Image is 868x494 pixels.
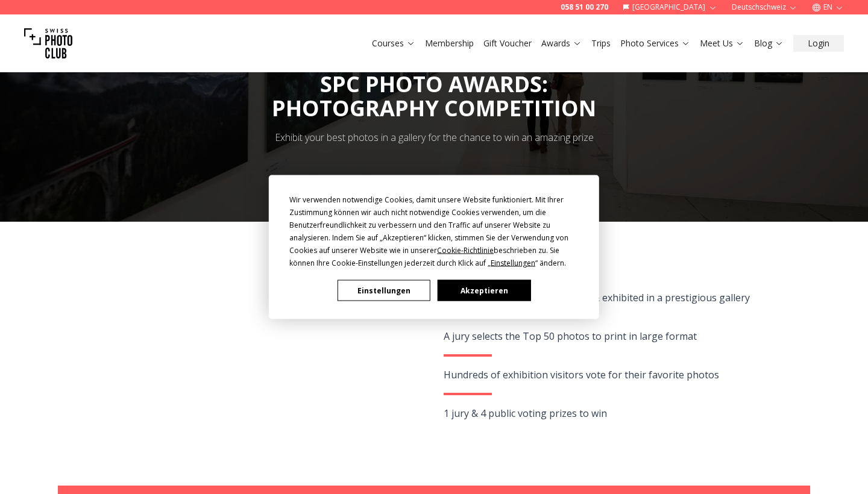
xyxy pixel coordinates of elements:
span: Cookie-Richtlinie [437,245,494,255]
div: Cookie Consent Prompt [269,175,599,319]
span: Einstellungen [491,258,535,268]
button: Einstellungen [338,280,430,301]
div: Wir verwenden notwendige Cookies, damit unsere Website funktioniert. Mit Ihrer Zustimmung können ... [289,193,579,269]
button: Akzeptieren [438,280,530,301]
